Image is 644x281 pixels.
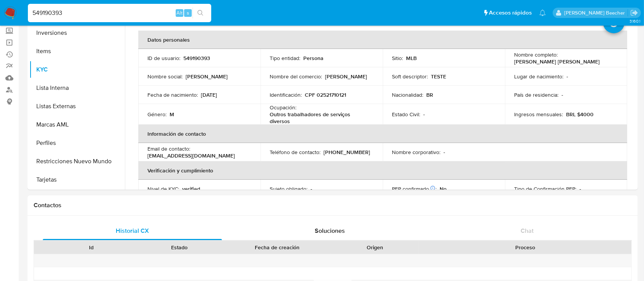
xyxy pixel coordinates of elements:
p: camila.tresguerres@mercadolibre.com [564,9,628,16]
button: search-icon [193,8,208,18]
a: Salir [630,9,638,17]
th: Información de contacto [138,125,627,143]
button: Perfiles [29,134,125,152]
span: 3.160.1 [629,18,640,24]
p: Nombre completo : [514,51,558,58]
th: Datos personales [138,31,627,49]
p: Nombre corporativo : [392,149,440,156]
button: Tarjetas [29,171,125,189]
p: [PHONE_NUMBER] [324,149,370,156]
span: s [187,9,189,16]
p: Nivel de KYC : [147,185,179,192]
p: Lugar de nacimiento : [514,73,563,80]
p: [EMAIL_ADDRESS][DOMAIN_NAME] [147,152,235,159]
p: [PERSON_NAME] [PERSON_NAME] [514,58,600,65]
p: Teléfono de contacto : [270,149,320,156]
h1: Contactos [34,201,632,209]
p: MLB [406,55,417,62]
button: KYC [29,60,125,79]
div: Fecha de creación [229,244,325,251]
p: [DATE] [201,91,217,98]
div: Proceso [424,244,626,251]
button: Lista Interna [29,79,125,97]
span: Soluciones [315,226,345,235]
p: verified [182,185,200,192]
p: Persona [303,55,324,62]
div: Origen [336,244,414,251]
p: Fecha de nacimiento : [147,91,198,98]
button: Restricciones Nuevo Mundo [29,152,125,171]
p: - [311,185,312,192]
span: Chat [521,226,534,235]
p: Sujeto obligado : [270,185,307,192]
p: Outros trabalhadores de serviços diversos [270,111,371,125]
p: - [566,73,568,80]
p: Soft descriptor : [392,73,428,80]
button: Marcas AML [29,115,125,134]
button: Items [29,42,125,60]
p: CPF 02521710121 [305,91,346,98]
span: Accesos rápidos [489,9,532,17]
p: Tipo de Confirmación PEP : [514,185,576,192]
p: Ingresos mensuales : [514,111,563,118]
p: ID de usuario : [147,55,180,62]
p: Identificación : [270,91,302,98]
p: Tipo entidad : [270,55,300,62]
p: PEP confirmado : [392,185,437,192]
p: - [423,111,425,118]
p: BR [426,91,433,98]
p: Nacionalidad : [392,91,423,98]
p: - [579,185,581,192]
p: [PERSON_NAME] [186,73,228,80]
p: M [170,111,174,118]
p: Ocupación : [270,104,296,111]
span: Historial CX [116,226,149,235]
p: - [443,149,445,156]
p: BRL $4000 [566,111,594,118]
div: Estado [141,244,218,251]
p: Estado Civil : [392,111,420,118]
p: 549190393 [183,55,210,62]
p: No [440,185,447,192]
p: Email de contacto : [147,145,190,152]
p: Actualizado hace 3 meses [138,19,200,26]
div: Id [53,244,130,251]
p: [PERSON_NAME] [325,73,367,80]
p: País de residencia : [514,91,558,98]
p: TESTE [431,73,446,80]
input: Buscar usuario o caso... [28,8,211,18]
th: Verificación y cumplimiento [138,161,627,180]
button: Listas Externas [29,97,125,115]
p: Sitio : [392,55,403,62]
p: Nombre del comercio : [270,73,322,80]
p: Género : [147,111,167,118]
span: Alt [176,9,183,16]
a: Notificaciones [539,10,546,16]
button: Inversiones [29,24,125,42]
p: Nombre social : [147,73,183,80]
p: - [561,91,563,98]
